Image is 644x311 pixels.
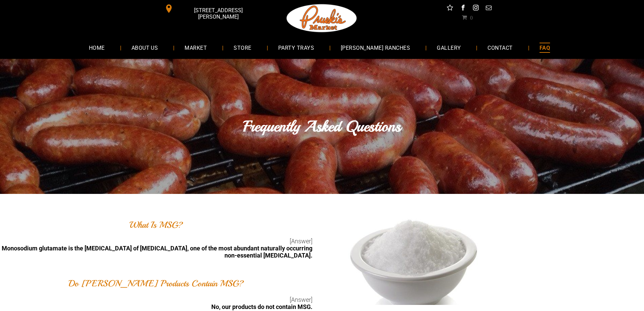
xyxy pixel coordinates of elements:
[174,39,217,57] a: MARKET
[121,39,168,57] a: ABOUT US
[69,278,244,289] font: Do [PERSON_NAME] Products Contain MSG?
[223,39,261,57] a: STORE
[129,219,183,230] font: What Is MSG?
[458,3,467,14] a: facebook
[290,296,312,303] span: [Answer]
[471,3,480,14] a: instagram
[79,39,115,57] a: HOME
[2,245,312,259] b: Monosodium glutamate is the [MEDICAL_DATA] of [MEDICAL_DATA], one of the most abundant naturally ...
[160,3,263,14] a: [STREET_ADDRESS][PERSON_NAME]
[332,216,501,305] img: msg-1920w.jpg
[484,3,493,14] a: email
[243,117,401,136] font: Frequently Asked Questions
[427,39,471,57] a: GALLERY
[446,3,454,14] a: Social network
[174,4,262,23] span: [STREET_ADDRESS][PERSON_NAME]
[268,39,324,57] a: PARTY TRAYS
[290,238,312,245] span: [Answer]
[529,39,560,57] a: FAQ
[470,15,473,20] span: 0
[331,39,420,57] a: [PERSON_NAME] RANCHES
[477,39,523,57] a: CONTACT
